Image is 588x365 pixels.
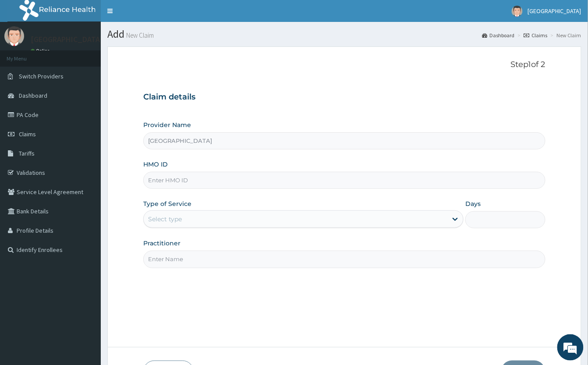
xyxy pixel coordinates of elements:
[512,6,523,17] img: User Image
[143,92,545,102] h3: Claim details
[482,32,515,39] a: Dashboard
[143,60,545,70] p: Step 1 of 2
[4,26,24,46] img: User Image
[19,92,47,99] span: Dashboard
[19,149,35,157] span: Tariffs
[143,239,181,248] label: Practitioner
[143,160,168,169] label: HMO ID
[528,7,581,15] span: [GEOGRAPHIC_DATA]
[19,130,36,138] span: Claims
[143,251,545,268] input: Enter Name
[465,199,481,208] label: Days
[524,32,548,39] a: Claims
[124,32,154,39] small: New Claim
[549,32,581,39] li: New Claim
[31,48,52,54] a: Online
[19,72,64,80] span: Switch Providers
[148,215,182,223] div: Select type
[143,120,191,129] label: Provider Name
[31,35,103,43] p: [GEOGRAPHIC_DATA]
[107,28,581,40] h1: Add
[143,172,545,189] input: Enter HMO ID
[143,199,191,208] label: Type of Service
